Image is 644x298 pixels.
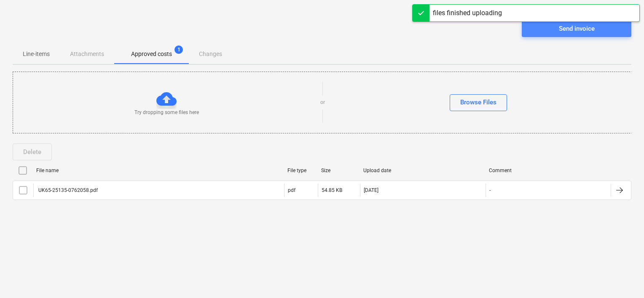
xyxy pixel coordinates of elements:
div: Comment [489,168,608,173]
p: Line-items [23,50,50,59]
div: File type [287,168,314,173]
span: 1 [174,45,183,54]
div: pdf [288,187,295,193]
div: Try dropping some files hereorBrowse Files [13,72,632,133]
div: Size [321,168,357,173]
div: UK65-25135-0762058.pdf [37,187,98,193]
button: Browse Files [450,94,507,111]
div: [DATE] [364,187,378,193]
p: or [320,99,325,106]
button: Send invoice [522,20,631,37]
div: Browse Files [460,97,496,108]
div: File name [36,168,281,173]
div: files finished uploading [433,8,502,18]
div: Send invoice [559,23,595,34]
p: Try dropping some files here [134,109,199,116]
div: - [489,187,491,193]
div: 54.85 KB [322,187,342,193]
p: Approved costs [131,50,172,59]
div: Upload date [363,168,482,173]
